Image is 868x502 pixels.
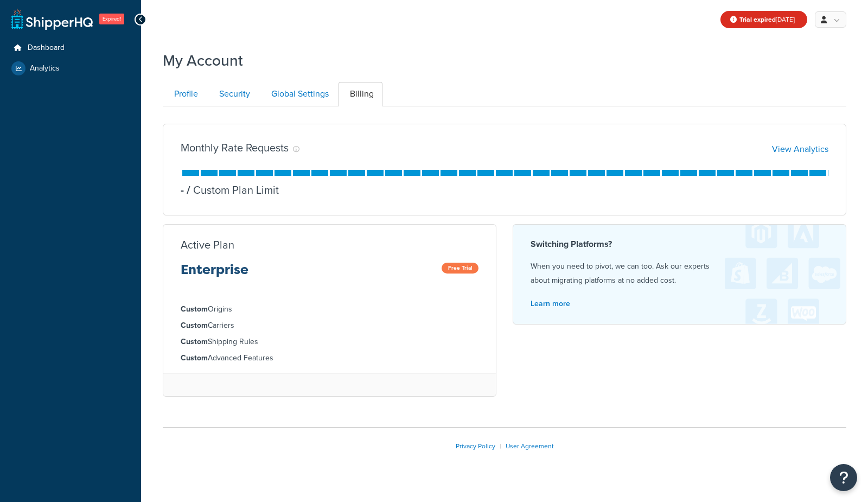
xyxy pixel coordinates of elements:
h1: My Account [163,50,243,71]
a: Privacy Policy [456,441,495,451]
h3: Monthly Rate Requests [181,142,289,154]
li: Carriers [181,320,478,332]
a: ShipperHQ Home [11,8,93,30]
a: Global Settings [260,82,337,106]
p: - [181,182,184,198]
span: Free Trial [442,263,478,274]
h3: Enterprise [181,263,248,285]
a: User Agreement [506,441,554,451]
li: Shipping Rules [181,336,478,348]
p: Custom Plan Limit [184,182,279,198]
span: [DATE] [739,15,795,24]
a: Learn more [531,298,570,309]
strong: Custom [181,303,208,315]
span: | [500,441,501,451]
h4: Switching Platforms? [531,238,828,251]
span: Expired! [99,14,124,24]
li: Origins [181,303,478,315]
strong: Trial expired [739,15,776,24]
span: Dashboard [28,43,65,53]
span: / [187,182,190,198]
li: Advanced Features [181,352,478,364]
strong: Custom [181,320,208,331]
a: Security [208,82,259,106]
p: When you need to pivot, we can too. Ask our experts about migrating platforms at no added cost. [531,259,828,288]
span: Analytics [30,64,60,73]
a: Profile [163,82,207,106]
a: Analytics [8,59,133,78]
h3: Active Plan [181,239,234,251]
a: View Analytics [772,143,828,155]
a: Billing [339,82,382,106]
button: Open Resource Center [830,464,857,491]
strong: Custom [181,352,208,364]
strong: Custom [181,336,208,347]
a: Dashboard [8,38,133,58]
